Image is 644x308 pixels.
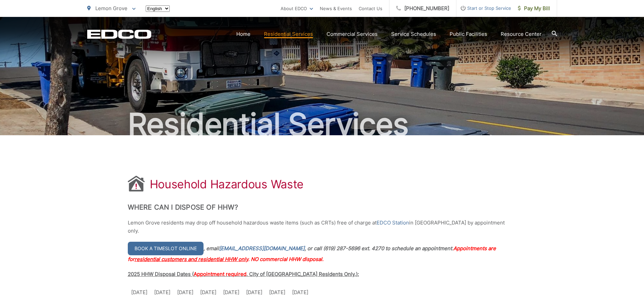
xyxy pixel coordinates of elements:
[128,271,359,277] span: 2025 HHW Disposal Dates ( . City of [GEOGRAPHIC_DATA] Residents Only.):
[219,244,305,253] a: [EMAIL_ADDRESS][DOMAIN_NAME]
[391,30,436,38] a: Service Schedules
[128,203,517,211] h2: Where Can I Dispose of HHW?
[174,285,197,300] td: [DATE]
[200,288,216,297] p: [DATE]
[289,285,312,300] td: [DATE]
[359,4,382,13] a: Contact Us
[87,29,151,39] a: EDCD logo. Return to the homepage.
[154,288,170,297] p: [DATE]
[128,285,151,300] td: [DATE]
[281,4,313,13] a: About EDCO
[266,285,289,300] td: [DATE]
[87,108,557,141] h2: Residential Services
[128,245,496,262] span: Appointments are for . NO commercial HHW disposal.
[264,30,313,38] a: Residential Services
[236,30,251,38] a: Home
[128,245,496,262] em: , email , or call (619) 287-5696 ext. 4270 to schedule an appointment.
[320,4,352,13] a: News & Events
[327,30,378,38] a: Commercial Services
[194,271,246,277] span: Appointment required
[128,219,517,235] p: Lemon Grove residents may drop off household hazardous waste items (such as CRTs) free of charge ...
[146,5,170,12] select: Select a language
[135,256,248,262] span: residential customers and residential HHW only
[518,4,550,13] span: Pay My Bill
[450,30,487,38] a: Public Facilities
[243,285,266,300] td: [DATE]
[95,5,127,11] span: Lemon Grove
[220,285,243,300] td: [DATE]
[377,219,409,227] a: EDCO Station
[128,242,204,255] a: Book a timeslot online
[501,30,542,38] a: Resource Center
[150,177,304,191] h1: Household Hazardous Waste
